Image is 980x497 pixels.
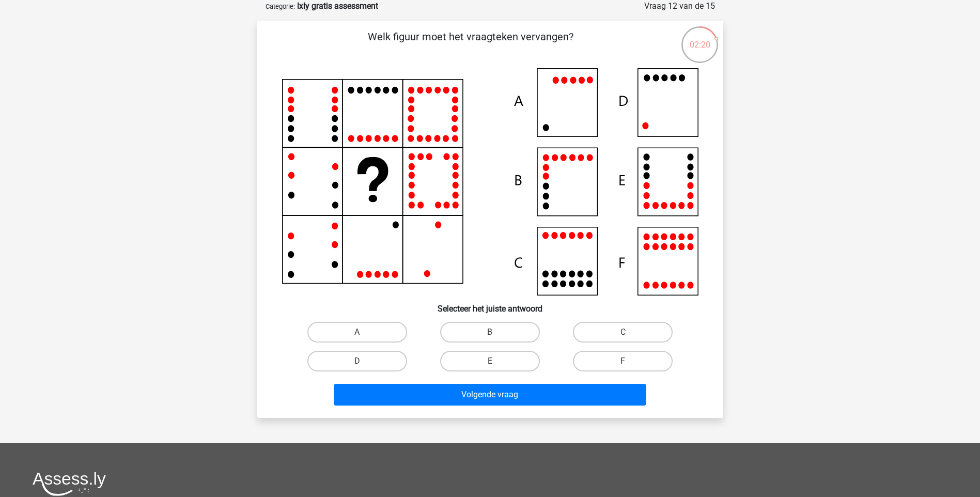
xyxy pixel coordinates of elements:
[334,384,646,406] button: Volgende vraag
[680,25,719,51] div: 02:20
[573,322,673,343] label: C
[573,351,673,371] label: F
[266,3,295,10] small: Categorie:
[440,322,540,343] label: B
[307,322,407,343] label: A
[307,351,407,371] label: D
[33,472,106,496] img: Assessly logo
[297,1,378,11] strong: Ixly gratis assessment
[274,296,707,314] h6: Selecteer het juiste antwoord
[440,351,540,371] label: E
[274,29,668,60] p: Welk figuur moet het vraagteken vervangen?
